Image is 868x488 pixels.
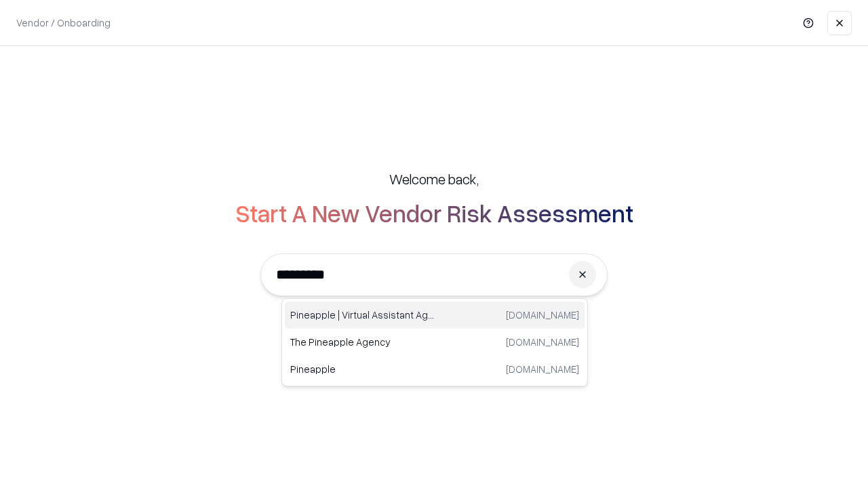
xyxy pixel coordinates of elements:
[506,335,579,349] p: [DOMAIN_NAME]
[290,362,435,376] p: Pineapple
[290,308,435,322] p: Pineapple | Virtual Assistant Agency
[290,335,435,349] p: The Pineapple Agency
[235,199,633,226] h2: Start A New Vendor Risk Assessment
[389,169,479,188] h5: Welcome back,
[506,308,579,322] p: [DOMAIN_NAME]
[506,362,579,376] p: [DOMAIN_NAME]
[281,298,588,386] div: Suggestions
[16,16,111,30] p: Vendor / Onboarding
